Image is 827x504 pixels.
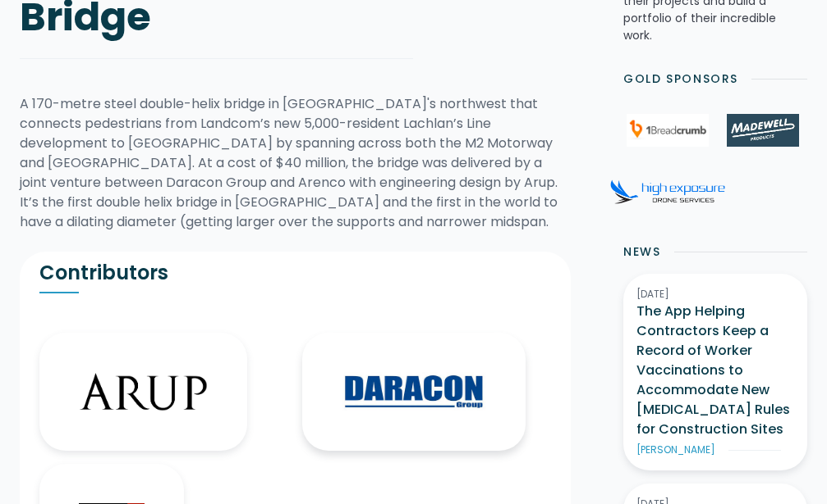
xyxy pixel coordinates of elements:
[342,372,486,411] img: Daracon Group
[20,94,571,232] div: A 170-metre steel double-helix bridge in [GEOGRAPHIC_DATA]'s northwest that connects pedestrians ...
[636,443,715,457] div: [PERSON_NAME]
[610,179,725,204] img: High Exposure
[623,243,660,261] h2: News
[79,372,208,411] img: Arup
[627,114,709,147] img: 1Breadcrumb
[636,302,794,439] h3: The App Helping Contractors Keep a Record of Worker Vaccinations to Accommodate New [MEDICAL_DATA...
[727,114,799,147] img: Madewell Products
[623,70,738,88] h2: Gold Sponsors
[623,274,807,470] a: [DATE]The App Helping Contractors Keep a Record of Worker Vaccinations to Accommodate New [MEDICA...
[39,261,296,285] h2: Contributors
[636,287,794,302] div: [DATE]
